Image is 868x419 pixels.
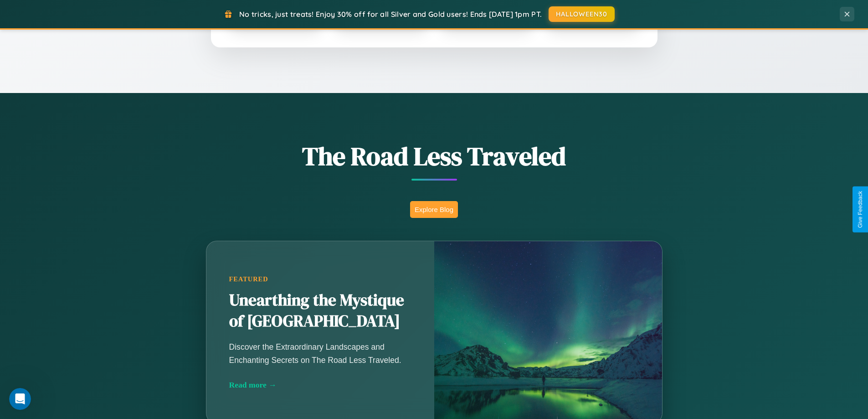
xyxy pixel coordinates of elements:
div: Read more → [229,380,411,390]
iframe: Intercom live chat [9,388,31,410]
h1: The Road Less Traveled [161,139,708,174]
button: HALLOWEEN30 [549,6,615,22]
div: Give Feedback [857,191,863,228]
h2: Unearthing the Mystique of [GEOGRAPHIC_DATA] [229,290,411,332]
p: Discover the Extraordinary Landscapes and Enchanting Secrets on The Road Less Traveled. [229,341,411,366]
button: Explore Blog [410,201,458,218]
div: Featured [229,275,411,283]
span: No tricks, just treats! Enjoy 30% off for all Silver and Gold users! Ends [DATE] 1pm PT. [239,10,542,19]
